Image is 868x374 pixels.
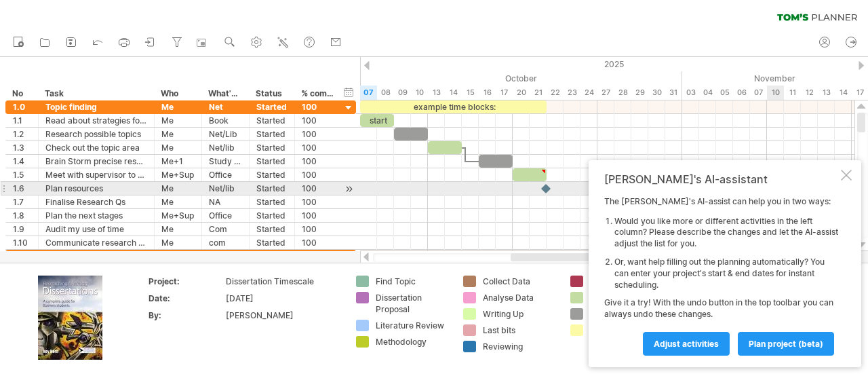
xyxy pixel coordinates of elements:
div: Plan resources [45,182,147,195]
div: Friday, 10 October 2025 [411,86,428,100]
div: Audit my use of time [45,223,147,236]
div: Started [256,209,288,222]
div: Thursday, 16 October 2025 [479,86,496,100]
div: What's needed [208,87,241,100]
div: Thursday, 9 October 2025 [394,86,411,100]
div: [DATE] [226,293,340,304]
div: Wednesday, 8 October 2025 [377,86,394,100]
div: 100 [302,223,334,236]
span: plan project (beta) [749,339,823,349]
div: Friday, 31 October 2025 [665,86,682,100]
div: Me [161,223,195,236]
div: Me [161,250,195,263]
div: Tuesday, 21 October 2025 [530,86,547,100]
div: Date: [149,293,223,304]
div: Study Room [209,155,242,168]
div: Net/lib [209,141,242,154]
div: Analyse Data [483,292,557,303]
div: Wednesday, 29 October 2025 [631,86,648,100]
div: Brain Storm precise research Qs [45,155,147,168]
div: Thursday, 6 November 2025 [733,86,750,100]
div: 100 [302,168,334,181]
div: Reviewing [483,341,557,352]
div: Finalise Research Qs [45,195,147,208]
div: Research possible topics [45,128,147,141]
div: Monday, 20 October 2025 [513,86,530,100]
div: Writing Up [483,308,557,320]
div: 100 [302,155,334,168]
div: Me [161,100,195,113]
div: October 2025 [292,71,682,86]
div: Started [256,114,288,127]
div: Me [161,114,195,127]
div: [PERSON_NAME] [226,310,340,321]
div: 100 [302,100,334,113]
div: NA [209,195,242,208]
div: scroll to activity [342,182,355,196]
div: Literature Review [376,320,450,331]
div: Tuesday, 7 October 2025 [360,86,377,100]
div: Started [256,250,288,263]
div: 100 [302,250,334,263]
div: Started [256,195,288,208]
div: Office [209,209,242,222]
div: [PERSON_NAME]'s AI-assistant [604,172,838,186]
div: Net/lib [209,182,242,195]
div: 100 [302,182,334,195]
div: Thursday, 13 November 2025 [818,86,835,100]
div: start [360,114,394,127]
div: % complete [301,87,334,100]
div: Thursday, 23 October 2025 [564,86,580,100]
div: Friday, 7 November 2025 [750,86,767,100]
div: Com [209,223,242,236]
div: Communicate research Qs [45,236,147,249]
div: 100 [302,195,334,208]
div: Started [256,236,288,249]
div: Friday, 14 November 2025 [835,86,852,100]
div: Monday, 27 October 2025 [597,86,614,100]
div: 1.8 [13,209,31,222]
div: 1.6 [13,182,31,195]
div: Me [161,195,195,208]
div: Me+1 [161,155,195,168]
div: Wednesday, 22 October 2025 [547,86,564,100]
div: Started [256,168,288,181]
a: Adjust activities [643,332,730,356]
div: Monday, 3 November 2025 [682,86,699,100]
div: 100 [302,236,334,249]
div: Check out the topic area [45,141,147,154]
div: Net/Lib [209,128,242,141]
div: Me [161,128,195,141]
div: Me [161,236,195,249]
div: Me+Sup [161,168,195,181]
li: Would you like more or different activities in the left column? Please describe the changes and l... [614,216,838,250]
div: 100 [302,209,334,222]
div: Read about strategies for finding a topic [45,114,147,127]
div: Find Topic [376,276,450,287]
div: Meet with supervisor to run Res Qs [45,168,147,181]
div: 100 [302,128,334,141]
div: Net [209,100,242,113]
div: Started [256,155,288,168]
div: 1.0 [13,100,31,113]
div: Tuesday, 11 November 2025 [784,86,801,100]
div: The [PERSON_NAME]'s AI-assist can help you in two ways: Give it a try! With the undo button in th... [604,196,838,355]
div: Wednesday, 12 November 2025 [801,86,818,100]
div: Dissertation Proposal [376,292,450,315]
div: 1.7 [13,195,31,208]
div: Friday, 17 October 2025 [496,86,513,100]
div: Plan the next stages [45,209,147,222]
div: 1.2 [13,128,31,141]
div: Dissertation Proposal [45,250,147,263]
div: Tuesday, 4 November 2025 [699,86,716,100]
div: Collect Data [483,276,557,287]
div: Status [256,87,287,100]
div: Friday, 24 October 2025 [580,86,597,100]
div: Monday, 10 November 2025 [767,86,784,100]
div: example time blocks: [360,100,547,113]
div: 1.5 [13,168,31,181]
div: Book [209,114,242,127]
img: ae64b563-e3e0-416d-90a8-e32b171956a1.jpg [38,276,102,360]
div: Wednesday, 5 November 2025 [716,86,733,100]
div: Task [45,87,146,100]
